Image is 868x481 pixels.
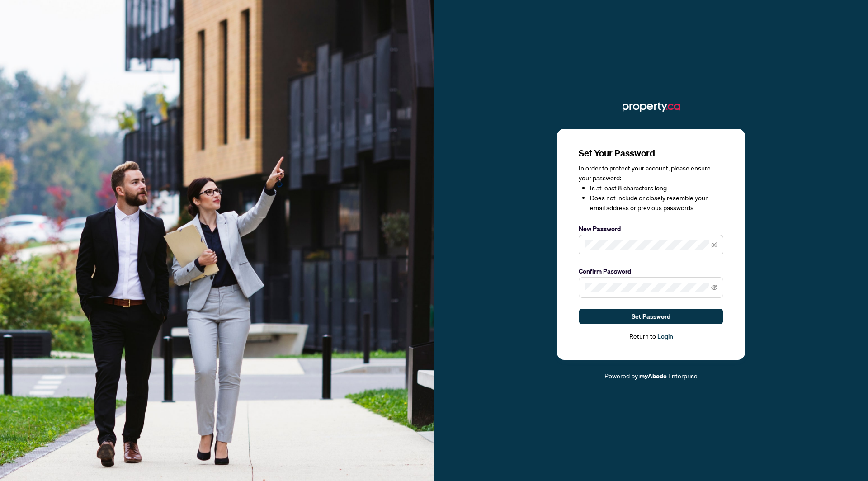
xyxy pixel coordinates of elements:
[579,309,723,324] button: Set Password
[711,242,717,248] span: eye-invisible
[590,193,723,213] li: Does not include or closely resemble your email address or previous passwords
[579,331,723,342] div: Return to
[657,332,673,340] a: Login
[604,372,638,380] span: Powered by
[632,309,670,324] span: Set Password
[590,183,723,193] li: Is at least 8 characters long
[639,371,667,381] a: myAbode
[579,163,723,213] div: In order to protect your account, please ensure your password:
[623,100,680,114] img: ma-logo
[579,224,723,234] label: New Password
[579,147,723,160] h3: Set Your Password
[711,284,717,291] span: eye-invisible
[668,372,698,380] span: Enterprise
[579,266,723,276] label: Confirm Password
